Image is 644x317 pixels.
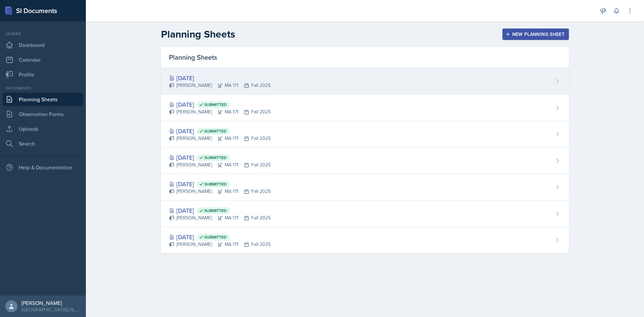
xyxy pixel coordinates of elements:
[169,161,271,168] div: [PERSON_NAME] MA 171 Fall 2025
[3,68,83,81] a: Profile
[21,306,80,313] div: [GEOGRAPHIC_DATA][US_STATE] in [GEOGRAPHIC_DATA]
[161,95,569,121] a: [DATE] Submitted [PERSON_NAME]MA 171Fall 2025
[3,85,83,91] div: Documents
[3,53,83,66] a: Calendar
[169,135,271,142] div: [PERSON_NAME] MA 171 Fall 2025
[3,93,83,106] a: Planning Sheets
[161,47,569,68] div: Planning Sheets
[3,107,83,121] a: Observation Forms
[3,122,83,136] a: Uploads
[161,227,569,253] a: [DATE] Submitted [PERSON_NAME]MA 171Fall 2025
[507,32,565,37] div: New Planning Sheet
[204,155,227,160] span: Submitted
[204,102,227,107] span: Submitted
[169,241,271,248] div: [PERSON_NAME] MA 171 Fall 2025
[169,232,271,242] div: [DATE]
[161,148,569,174] a: [DATE] Submitted [PERSON_NAME]MA 171Fall 2025
[204,208,227,213] span: Submitted
[169,179,271,189] div: [DATE]
[3,137,83,150] a: Search
[502,29,569,40] button: New Planning Sheet
[169,82,271,89] div: [PERSON_NAME] MA 171 Fall 2025
[161,201,569,227] a: [DATE] Submitted [PERSON_NAME]MA 171Fall 2025
[3,161,83,174] div: Help & Documentation
[161,68,569,95] a: [DATE] [PERSON_NAME]MA 171Fall 2025
[169,126,271,136] div: [DATE]
[204,181,227,187] span: Submitted
[161,121,569,148] a: [DATE] Submitted [PERSON_NAME]MA 171Fall 2025
[169,108,271,115] div: [PERSON_NAME] MA 171 Fall 2025
[169,214,271,221] div: [PERSON_NAME] MA 171 Fall 2025
[3,31,83,37] div: Leader
[204,128,227,134] span: Submitted
[161,174,569,201] a: [DATE] Submitted [PERSON_NAME]MA 171Fall 2025
[169,188,271,195] div: [PERSON_NAME] MA 171 Fall 2025
[21,300,80,306] div: [PERSON_NAME]
[169,100,271,109] div: [DATE]
[3,38,83,52] a: Dashboard
[161,28,235,40] h2: Planning Sheets
[169,73,271,83] div: [DATE]
[204,234,227,240] span: Submitted
[169,153,271,162] div: [DATE]
[169,206,271,215] div: [DATE]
